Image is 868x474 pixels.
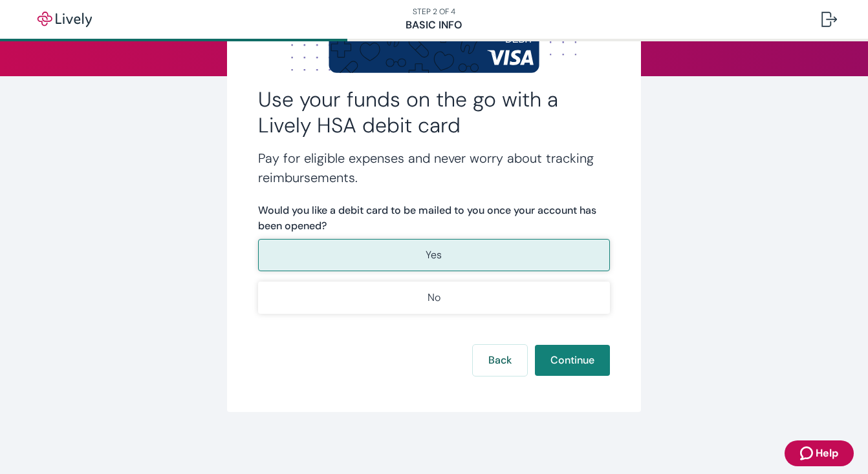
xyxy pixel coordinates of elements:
button: Yes [258,239,610,271]
button: No [258,282,610,314]
label: Would you like a debit card to be mailed to you once your account has been opened? [258,203,610,234]
button: Continue [535,345,610,376]
img: Lively [28,12,101,27]
span: Help [816,446,838,461]
button: Zendesk support iconHelp [785,440,854,466]
h4: Pay for eligible expenses and never worry about tracking reimbursements. [258,149,610,187]
p: Yes [426,247,442,263]
svg: Zendesk support icon [800,446,816,461]
button: Back [473,345,527,376]
button: Log out [811,4,847,35]
h2: Use your funds on the go with a Lively HSA debit card [258,87,610,138]
p: No [428,290,440,305]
